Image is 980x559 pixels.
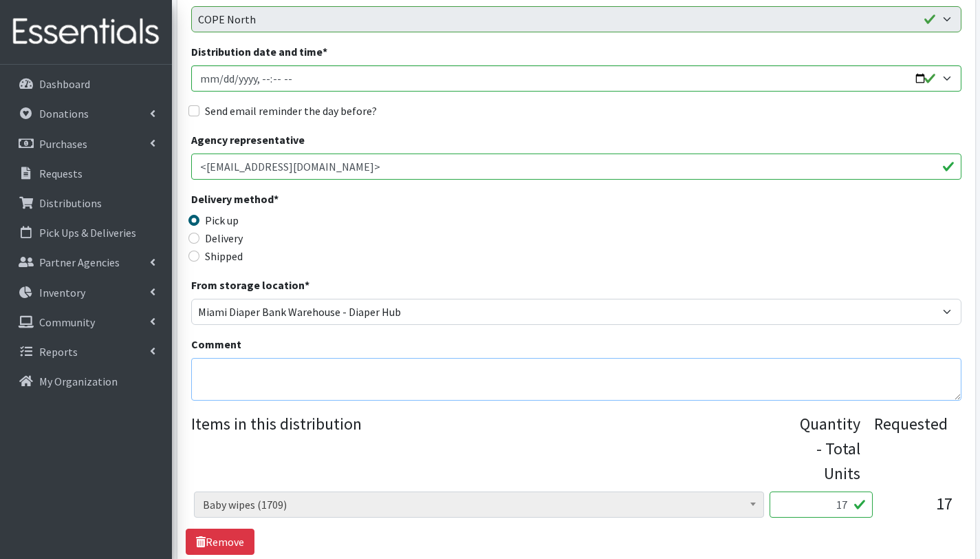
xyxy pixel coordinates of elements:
[6,9,166,55] img: HumanEssentials
[6,130,166,158] a: Purchases
[39,226,136,240] p: Pick Ups & Deliveries
[6,279,166,306] a: Inventory
[770,492,873,518] input: Quantity
[39,315,95,329] p: Community
[39,167,83,180] p: Requests
[203,495,755,514] span: Baby wipes (1709)
[874,412,948,486] div: Requested
[6,160,166,187] a: Requests
[6,308,166,336] a: Community
[39,77,90,91] p: Dashboard
[39,255,120,269] p: Partner Agencies
[6,338,166,366] a: Reports
[39,286,85,299] p: Inventory
[191,131,305,148] label: Agency representative
[191,412,800,481] legend: Items in this distribution
[6,368,166,395] a: My Organization
[6,189,166,217] a: Distributions
[39,107,89,120] p: Donations
[323,45,327,59] abbr: required
[191,336,241,352] label: Comment
[191,277,309,293] label: From storage location
[205,103,377,119] label: Send email reminder the day before?
[884,492,952,529] div: 17
[191,43,327,60] label: Distribution date and time
[205,212,239,229] label: Pick up
[191,191,384,212] legend: Delivery method
[39,375,118,388] p: My Organization
[39,196,102,210] p: Distributions
[6,249,166,276] a: Partner Agencies
[274,192,279,206] abbr: required
[800,412,860,486] div: Quantity - Total Units
[6,219,166,246] a: Pick Ups & Deliveries
[205,230,243,246] label: Delivery
[6,100,166,127] a: Donations
[194,492,764,518] span: Baby wipes (1709)
[205,248,243,264] label: Shipped
[6,70,166,98] a: Dashboard
[39,137,87,151] p: Purchases
[186,529,254,555] a: Remove
[39,345,78,359] p: Reports
[305,278,309,292] abbr: required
